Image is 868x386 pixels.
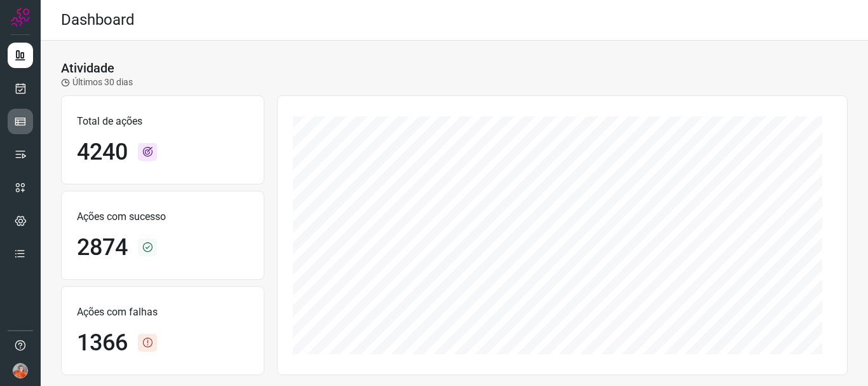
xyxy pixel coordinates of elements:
[61,11,135,29] h2: Dashboard
[77,114,248,129] p: Total de ações
[61,60,114,76] h3: Atividade
[13,363,28,378] img: 681ab8f685b66ca57f3a660e5c1a98a7.jpeg
[77,234,128,261] h1: 2874
[61,76,133,89] p: Últimos 30 dias
[77,329,128,357] h1: 1366
[11,8,30,27] img: Logo
[77,209,248,224] p: Ações com sucesso
[77,139,128,166] h1: 4240
[77,305,248,320] p: Ações com falhas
